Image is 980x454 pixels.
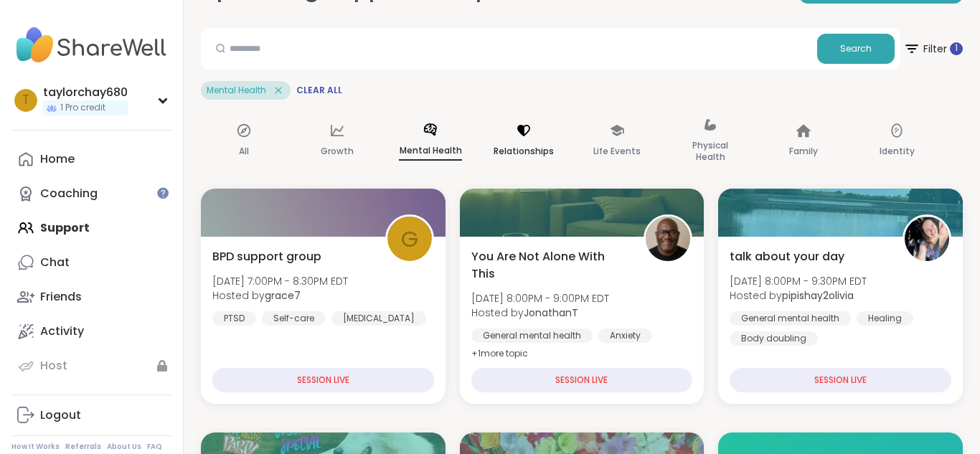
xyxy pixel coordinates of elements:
p: Family [789,143,818,160]
p: Identity [880,143,915,160]
a: Logout [11,398,171,432]
b: JonathanT [524,306,578,320]
span: Hosted by [730,288,867,303]
a: How It Works [11,442,60,452]
div: taylorchay680 [43,85,128,100]
img: JonathanT [646,217,690,261]
div: [MEDICAL_DATA] [331,311,426,326]
img: ShareWell Nav Logo [11,20,171,70]
b: pipishay2olivia [782,288,854,303]
a: Host [11,349,171,383]
p: Growth [321,143,354,160]
span: Hosted by [471,306,609,320]
span: BPD support group [212,248,321,265]
a: About Us [107,442,141,452]
span: talk about your day [730,248,844,265]
div: Healing [857,311,913,326]
span: Filter [903,32,963,66]
a: Referrals [65,442,101,452]
div: Logout [40,407,81,423]
span: [DATE] 8:00PM - 9:00PM EDT [471,291,609,306]
span: [DATE] 8:00PM - 9:30PM EDT [730,274,867,288]
a: Activity [11,314,171,349]
div: SESSION LIVE [730,368,951,392]
span: 1 Pro credit [60,102,105,114]
div: Body doubling [730,331,818,346]
div: General mental health [730,311,851,326]
a: Chat [11,245,171,280]
a: Home [11,142,171,176]
p: All [239,143,249,160]
b: grace7 [265,288,301,303]
div: Chat [40,255,70,270]
div: SESSION LIVE [471,368,693,392]
a: FAQ [147,442,162,452]
div: Self-care [262,311,326,326]
div: SESSION LIVE [212,368,434,392]
div: Friends [40,289,82,305]
img: pipishay2olivia [905,217,949,261]
button: Filter 1 [903,28,963,70]
div: Host [40,358,67,374]
div: General mental health [471,328,593,343]
div: Activity [40,323,84,339]
div: Coaching [40,186,98,202]
p: Life Events [593,143,641,160]
span: Clear All [296,85,342,96]
div: Anxiety [598,328,652,343]
iframe: Spotlight [157,187,169,199]
span: Hosted by [212,288,348,303]
span: [DATE] 7:00PM - 8:30PM EDT [212,274,348,288]
span: t [22,91,29,110]
div: Home [40,151,75,167]
div: PTSD [212,311,256,326]
p: Mental Health [399,142,462,161]
p: Relationships [494,143,554,160]
button: Search [817,34,895,64]
span: Mental Health [207,85,266,96]
span: g [401,222,418,256]
a: Coaching [11,176,171,211]
span: You Are Not Alone With This [471,248,628,283]
span: Search [840,42,872,55]
span: 1 [955,42,958,55]
p: Physical Health [679,137,742,166]
a: Friends [11,280,171,314]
